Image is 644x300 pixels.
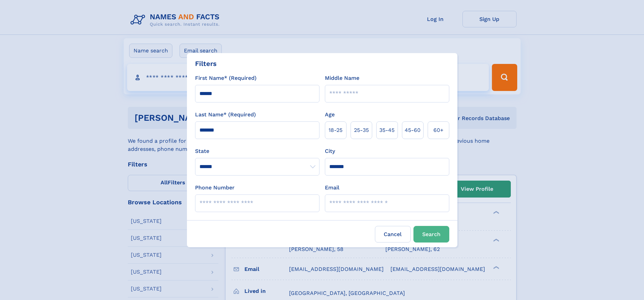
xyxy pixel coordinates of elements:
[195,147,319,155] label: State
[329,126,342,134] span: 18‑25
[433,126,444,134] span: 60+
[195,111,256,119] label: Last Name* (Required)
[195,184,235,192] label: Phone Number
[413,226,449,243] button: Search
[195,59,217,69] div: Filters
[375,226,411,243] label: Cancel
[325,147,335,155] label: City
[325,111,335,119] label: Age
[405,126,421,134] span: 45‑60
[325,184,339,192] label: Email
[379,126,395,134] span: 35‑45
[325,74,359,82] label: Middle Name
[195,74,257,82] label: First Name* (Required)
[354,126,369,134] span: 25‑35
